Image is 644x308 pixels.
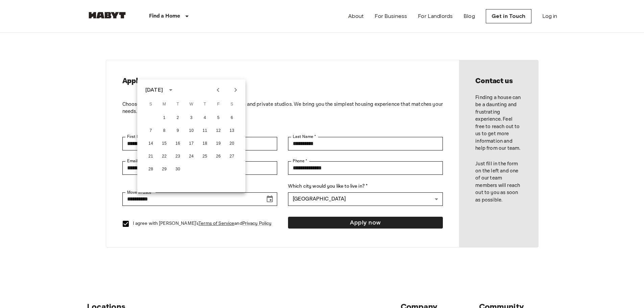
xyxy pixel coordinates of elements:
button: Choose date, selected date is Aug 17, 2025 [263,192,277,206]
p: Choose between co-living spaces, shared apartments and private studios. We bring you the simplest... [122,101,443,115]
span: Wednesday [185,98,197,111]
a: About [348,12,364,20]
button: 29 [158,163,170,175]
button: 27 [226,150,238,163]
button: 25 [199,150,211,163]
h2: Apply now [122,76,443,86]
span: Friday [212,98,224,111]
span: Sunday [145,98,157,111]
button: 7 [145,125,157,137]
button: 15 [158,138,170,150]
label: Move in date [127,189,154,195]
button: 12 [212,125,224,137]
img: Habyt [87,12,127,19]
label: Which city would you like to live in? * [288,183,443,190]
button: 10 [185,125,197,137]
button: 4 [199,112,211,124]
span: Monday [158,98,170,111]
button: 24 [185,150,197,163]
button: Apply now [288,217,443,229]
button: 2 [172,112,184,124]
button: 30 [172,163,184,175]
div: [DATE] [145,86,163,94]
label: Last Name * [293,134,316,140]
button: 16 [172,138,184,150]
button: 13 [226,125,238,137]
a: Terms of Service [198,220,234,227]
p: Finding a house can be a daunting and frustrating experience. Feel free to reach out to us to get... [475,94,522,152]
button: 26 [212,150,224,163]
button: 6 [226,112,238,124]
button: 5 [212,112,224,124]
button: 23 [172,150,184,163]
button: 1 [158,112,170,124]
button: Next month [230,84,241,96]
label: Phone * [293,158,307,164]
button: 3 [185,112,197,124]
h2: Contact us [475,76,522,86]
button: 11 [199,125,211,137]
button: 18 [199,138,211,150]
a: For Landlords [418,12,453,20]
a: Get in Touch [486,9,531,23]
a: Log in [542,12,557,20]
a: For Business [375,12,407,20]
a: Blog [463,12,475,20]
button: 19 [212,138,224,150]
button: 17 [185,138,197,150]
p: Just fill in the form on the left and one of our team members will reach out to you as soon as po... [475,160,522,204]
button: 21 [145,150,157,163]
button: 28 [145,163,157,175]
a: Privacy Policy [242,220,272,227]
button: Previous month [212,84,224,96]
button: 20 [226,138,238,150]
button: calendar view is open, switch to year view [165,84,176,96]
label: First Name * [127,134,150,140]
button: 8 [158,125,170,137]
p: Find a Home [149,12,181,20]
button: 22 [158,150,170,163]
p: I agree with [PERSON_NAME]'s and [133,220,272,227]
span: Tuesday [172,98,184,111]
span: Thursday [199,98,211,111]
span: Saturday [226,98,238,111]
button: 9 [172,125,184,137]
label: Email * [127,158,140,164]
div: [GEOGRAPHIC_DATA] [288,192,443,206]
button: 14 [145,138,157,150]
